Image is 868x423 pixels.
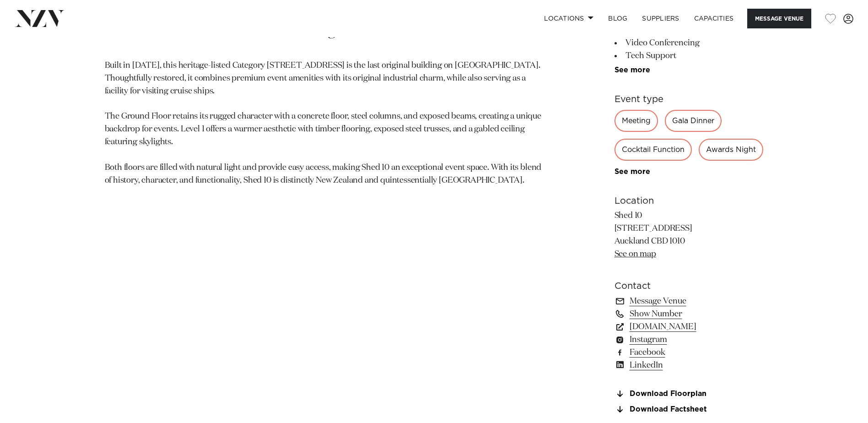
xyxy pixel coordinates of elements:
img: nzv-logo.png [15,10,65,27]
a: SUPPLIERS [635,9,686,28]
div: Meeting [615,110,658,132]
a: Message Venue [615,295,764,308]
a: Locations [537,9,601,28]
div: Gala Dinner [665,110,722,132]
a: Download Factsheet [615,406,764,414]
a: LinkedIn [615,359,764,372]
a: Capacities [687,9,741,28]
a: [DOMAIN_NAME] [615,320,764,333]
div: Cocktail Function [615,139,692,161]
li: Tech Support [615,49,764,62]
div: Awards Night [699,139,763,161]
a: See on map [615,250,656,258]
p: Shed 10 [STREET_ADDRESS] Auckland CBD 1010 [615,210,764,261]
p: Built in [DATE], this heritage-listed Category [STREET_ADDRESS] is the last original building on ... [105,60,550,187]
a: Facebook [615,346,764,359]
a: Instagram [615,333,764,346]
a: Download Floorplan [615,390,764,398]
a: Show Number [615,308,764,320]
a: BLOG [601,9,635,28]
button: Message Venue [747,9,811,28]
li: Video Conferencing [615,37,764,49]
h6: Location [615,194,764,208]
h6: Contact [615,279,764,293]
h6: Event type [615,92,764,106]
